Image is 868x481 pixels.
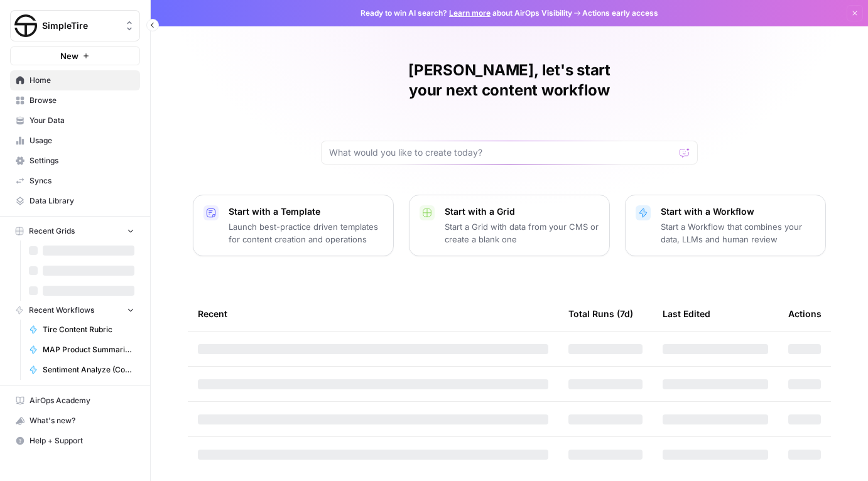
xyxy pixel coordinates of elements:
[582,8,658,19] span: Actions early access
[229,220,383,246] p: Launch best-practice driven templates for content creation and operations
[10,10,140,41] button: Workspace: SimpleTire
[321,60,698,100] h1: [PERSON_NAME], let's start your next content workflow
[409,195,610,256] button: Start with a GridStart a Grid with data from your CMS or create a blank one
[30,155,134,166] span: Settings
[10,411,140,431] button: What's new?
[329,146,675,159] input: What would you like to create today?
[60,50,79,62] span: New
[10,90,140,111] a: Browse
[42,19,118,32] span: SimpleTire
[30,135,134,146] span: Usage
[10,131,140,151] a: Usage
[10,111,140,131] a: Your Data
[198,296,548,331] div: Recent
[568,296,633,331] div: Total Runs (7d)
[10,46,140,65] button: New
[10,70,140,90] a: Home
[30,435,134,446] span: Help + Support
[30,75,134,86] span: Home
[29,305,94,316] span: Recent Workflows
[661,205,815,218] p: Start with a Workflow
[10,431,140,451] button: Help + Support
[43,344,134,355] span: MAP Product Summarization
[229,205,383,218] p: Start with a Template
[43,324,134,335] span: Tire Content Rubric
[23,360,140,380] a: Sentiment Analyze (Conversation Level)
[193,195,394,256] button: Start with a TemplateLaunch best-practice driven templates for content creation and operations
[10,191,140,211] a: Data Library
[23,340,140,360] a: MAP Product Summarization
[10,171,140,191] a: Syncs
[30,195,134,207] span: Data Library
[625,195,826,256] button: Start with a WorkflowStart a Workflow that combines your data, LLMs and human review
[10,301,140,320] button: Recent Workflows
[30,115,134,126] span: Your Data
[10,222,140,240] button: Recent Grids
[43,364,134,376] span: Sentiment Analyze (Conversation Level)
[663,296,710,331] div: Last Edited
[661,220,815,246] p: Start a Workflow that combines your data, LLMs and human review
[30,175,134,186] span: Syncs
[445,205,599,218] p: Start with a Grid
[29,225,75,237] span: Recent Grids
[30,95,134,106] span: Browse
[361,8,572,19] span: Ready to win AI search? about AirOps Visibility
[445,220,599,246] p: Start a Grid with data from your CMS or create a blank one
[10,151,140,171] a: Settings
[23,320,140,340] a: Tire Content Rubric
[11,411,139,430] div: What's new?
[788,296,822,331] div: Actions
[10,391,140,411] a: AirOps Academy
[30,395,134,406] span: AirOps Academy
[14,14,37,37] img: SimpleTire Logo
[449,8,491,18] a: Learn more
